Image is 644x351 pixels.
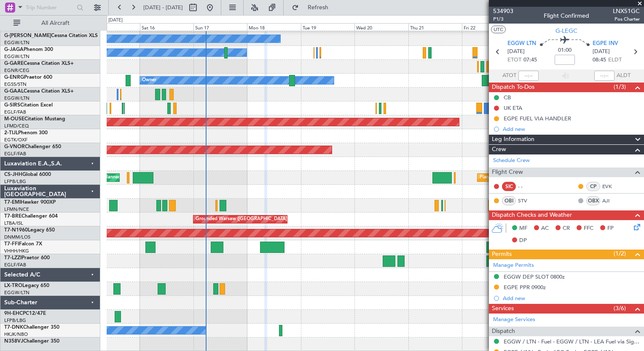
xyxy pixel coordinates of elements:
[4,144,25,149] span: G-VNOR
[4,220,23,226] a: LTBA/ISL
[4,123,29,129] a: LFMD/CEQ
[4,144,61,149] a: G-VNORChallenger 650
[4,75,52,80] a: G-ENRGPraetor 600
[4,33,98,38] a: G-[PERSON_NAME]Cessna Citation XLS
[4,339,59,344] a: N358VJChallenger 350
[518,197,537,205] a: STV
[4,81,27,88] a: EGSS/STN
[4,130,18,136] span: 2-TIJL
[502,196,516,205] div: OBI
[492,327,515,336] span: Dispatch
[492,250,512,259] span: Permits
[288,1,338,14] button: Refresh
[507,40,536,48] span: EGGW LTN
[4,40,30,46] a: EGGW/LTN
[4,311,46,316] a: 9H-EHCPC12/47E
[143,4,183,11] span: [DATE] - [DATE]
[142,74,156,87] div: Owner
[4,325,59,330] a: T7-DNKChallenger 350
[4,33,51,38] span: G-[PERSON_NAME]
[518,71,539,81] input: --:--
[492,210,572,220] span: Dispatch Checks and Weather
[507,48,525,56] span: [DATE]
[4,325,23,330] span: T7-DNK
[4,47,53,52] a: G-JAGAPhenom 300
[493,261,534,270] a: Manage Permits
[4,242,19,247] span: T7-FFI
[4,178,26,185] a: LFPB/LBG
[4,290,30,296] a: EGGW/LTN
[493,7,513,16] span: 534903
[4,172,51,177] a: CS-JHHGlobal 6000
[523,56,537,64] span: 07:45
[593,48,610,56] span: [DATE]
[492,145,506,154] span: Crew
[247,23,301,31] div: Mon 18
[4,95,30,101] a: EGGW/LTN
[504,338,640,345] a: EGGW / LTN - Fuel - EGGW / LTN - LEA Fuel via Signature in EGGW
[4,255,21,261] span: T7-LZZI
[504,273,565,280] div: EGGW DEP SLOT 0800z
[504,284,546,291] div: EGPE PPR 0900z
[4,339,23,344] span: N358VJ
[502,72,516,80] span: ATOT
[4,89,74,94] a: G-GAALCessna Citation XLS+
[4,248,29,254] a: VHHH/HKG
[4,242,42,247] a: T7-FFIFalcon 7X
[492,135,534,144] span: Leg Information
[4,200,56,205] a: T7-EMIHawker 900XP
[493,16,513,23] span: P1/3
[4,151,26,157] a: EGLF/FAB
[354,23,408,31] div: Wed 20
[196,213,288,226] div: Grounded Warsaw ([GEOGRAPHIC_DATA])
[507,56,521,64] span: ETOT
[586,182,600,191] div: CP
[504,115,571,122] div: EGPE FUEL VIA HANDLER
[613,7,640,16] span: LNX51GC
[9,16,91,30] button: All Aircraft
[462,23,515,31] div: Fri 22
[193,23,247,31] div: Sun 17
[4,228,28,233] span: T7-N1960
[492,304,514,314] span: Services
[608,56,622,64] span: ELDT
[4,137,27,143] a: EGTK/OXF
[4,262,26,268] a: EGLF/FAB
[4,47,24,52] span: G-JAGA
[4,109,26,115] a: EGLF/FAB
[4,283,49,288] a: LX-TROLegacy 650
[563,224,570,233] span: CR
[492,82,534,92] span: Dispatch To-Dos
[4,311,23,316] span: 9H-EHC
[614,304,626,313] span: (3/6)
[108,17,123,24] div: [DATE]
[614,249,626,258] span: (1/2)
[4,130,48,136] a: 2-TIJLPhenom 300
[613,16,640,23] span: Pos Charter
[503,125,640,133] div: Add new
[541,224,549,233] span: AC
[4,234,30,240] a: DNMM/LOS
[4,103,53,108] a: G-SIRSCitation Excel
[602,197,621,205] a: AJI
[502,182,516,191] div: SIC
[140,23,193,31] div: Sat 16
[4,214,58,219] a: T7-BREChallenger 604
[4,61,24,66] span: G-GARE
[4,317,26,324] a: LFPB/LBG
[586,196,600,205] div: OBX
[504,104,522,112] div: UK ETA
[493,157,530,165] a: Schedule Crew
[593,56,606,64] span: 08:45
[493,316,535,324] a: Manage Services
[519,237,527,245] span: DP
[518,183,537,190] div: - -
[4,75,24,80] span: G-ENRG
[492,168,523,177] span: Flight Crew
[22,20,89,26] span: All Aircraft
[301,23,354,31] div: Tue 19
[4,200,21,205] span: T7-EMI
[584,224,593,233] span: FFC
[4,117,65,122] a: M-OUSECitation Mustang
[617,72,631,80] span: ALDT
